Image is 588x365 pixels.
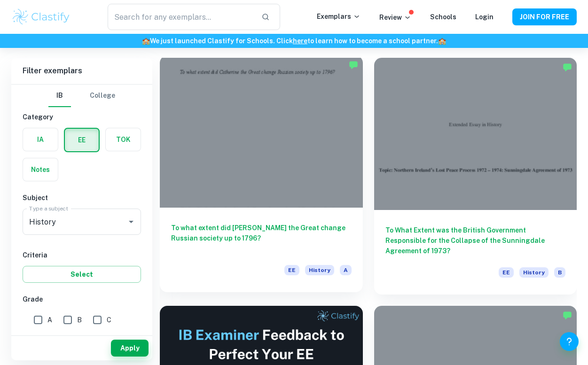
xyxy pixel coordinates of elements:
span: C [107,315,111,325]
input: Search for any exemplars... [108,4,253,30]
span: 🏫 [142,37,150,45]
span: A [47,315,52,325]
img: Marked [563,311,572,320]
span: A [340,265,352,275]
a: To what extent did [PERSON_NAME] the Great change Russian society up to 1796?EEHistoryA [160,58,363,295]
span: EE [284,265,299,275]
label: Type a subject [29,204,68,212]
h6: We just launched Clastify for Schools. Click to learn how to become a school partner. [2,36,586,46]
p: Exemplars [317,11,361,22]
h6: Criteria [23,250,141,260]
span: B [554,267,565,278]
img: Clastify logo [11,8,71,26]
h6: To what extent did [PERSON_NAME] the Great change Russian society up to 1796? [171,223,352,254]
button: Help and Feedback [560,332,579,351]
img: Marked [563,62,572,72]
button: EE [65,129,99,151]
div: Filter type choice [48,85,115,107]
button: JOIN FOR FREE [512,8,577,25]
span: History [519,267,549,278]
button: IB [48,85,71,107]
span: EE [499,267,514,278]
h6: To What Extent was the British Government Responsible for the Collapse of the Sunningdale Agreeme... [385,225,566,256]
span: History [305,265,334,275]
button: Select [23,266,141,283]
span: 🏫 [438,37,446,45]
p: Review [379,12,411,23]
button: College [90,85,115,107]
a: here [293,37,307,45]
a: Schools [430,13,456,21]
h6: Subject [23,193,141,203]
h6: Filter exemplars [11,58,152,84]
button: Notes [23,158,58,181]
h6: Grade [23,294,141,304]
a: To What Extent was the British Government Responsible for the Collapse of the Sunningdale Agreeme... [374,58,577,295]
h6: Category [23,112,141,122]
button: TOK [106,128,141,151]
img: Marked [349,60,358,70]
span: B [77,315,82,325]
button: Open [125,215,138,228]
button: IA [23,128,58,151]
button: Apply [111,340,149,357]
a: Login [475,13,494,21]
